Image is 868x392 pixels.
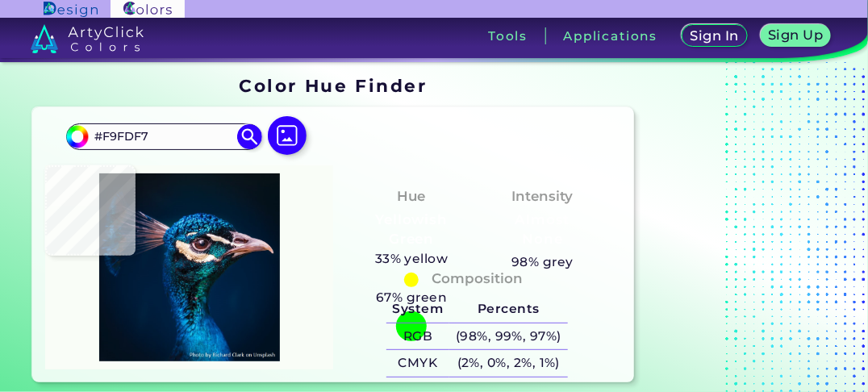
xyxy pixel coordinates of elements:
[486,211,599,248] h3: Almost None
[488,30,528,42] h3: Tools
[693,30,737,42] h5: Sign In
[449,296,567,323] h5: Percents
[44,2,98,17] img: ArtyClick Design logo
[239,73,427,98] h1: Color Hue Finder
[512,185,574,208] h4: Intensity
[355,211,468,248] h3: Yellowish Green
[268,116,307,155] img: icon picture
[449,323,567,350] h5: (98%, 99%, 97%)
[685,26,745,46] a: Sign In
[398,185,426,208] h4: Hue
[386,350,449,377] h5: CMYK
[771,29,821,41] h5: Sign Up
[237,124,261,148] img: icon search
[386,323,449,350] h5: RGB
[89,126,239,148] input: type color..
[432,267,523,290] h4: Composition
[386,296,449,323] h5: System
[53,173,325,361] img: img_pavlin.jpg
[31,24,144,53] img: logo_artyclick_colors_white.svg
[764,26,828,46] a: Sign Up
[641,70,842,389] iframe: Advertisement
[449,350,567,377] h5: (2%, 0%, 2%, 1%)
[563,30,657,42] h3: Applications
